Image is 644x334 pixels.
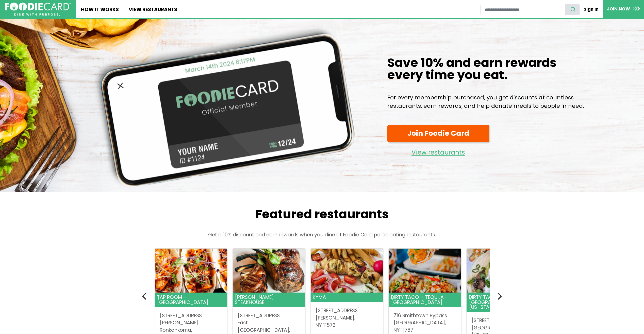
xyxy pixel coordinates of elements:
[155,293,227,307] header: Tap Room - [GEOGRAPHIC_DATA]
[139,291,151,302] button: Previous
[387,57,589,81] h1: Save 10% and earn rewards every time you eat.
[494,291,505,302] button: Next
[311,249,383,293] img: Kyma
[155,249,227,293] img: Tap Room - Ronkonkoma
[233,249,305,293] img: Rothmann's Steakhouse
[389,293,461,307] header: Dirty Taco + Tequila - [GEOGRAPHIC_DATA]
[387,125,489,142] a: Join Foodie Card
[5,3,71,16] img: FoodieCard; Eat, Drink, Save, Donate
[387,145,489,158] a: View restaurants
[144,231,500,239] p: Get a 10% discount and earn rewards when you dine at Foodie Card participating restaurants.
[389,249,461,293] img: Dirty Taco + Tequila - Smithtown
[311,293,383,302] header: Kyma
[311,249,383,334] a: Kyma Kyma [STREET_ADDRESS][PERSON_NAME],NY 11576
[393,312,456,334] address: 716 Smithtown Bypass [GEOGRAPHIC_DATA], NY 11787
[580,4,603,15] a: Sign In
[467,293,539,312] header: Dirty Taco + Tequila - [GEOGRAPHIC_DATA][US_STATE]
[316,307,378,329] address: [STREET_ADDRESS] [PERSON_NAME], NY 11576
[144,207,500,222] h2: Featured restaurants
[387,93,589,110] p: For every membership purchased, you get discounts at countless restaurants, earn rewards, and hel...
[481,4,565,15] input: restaurant search
[467,249,539,293] img: Dirty Taco + Tequila - Port Washington
[233,293,305,307] header: [PERSON_NAME] Steakhouse
[565,4,580,15] button: search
